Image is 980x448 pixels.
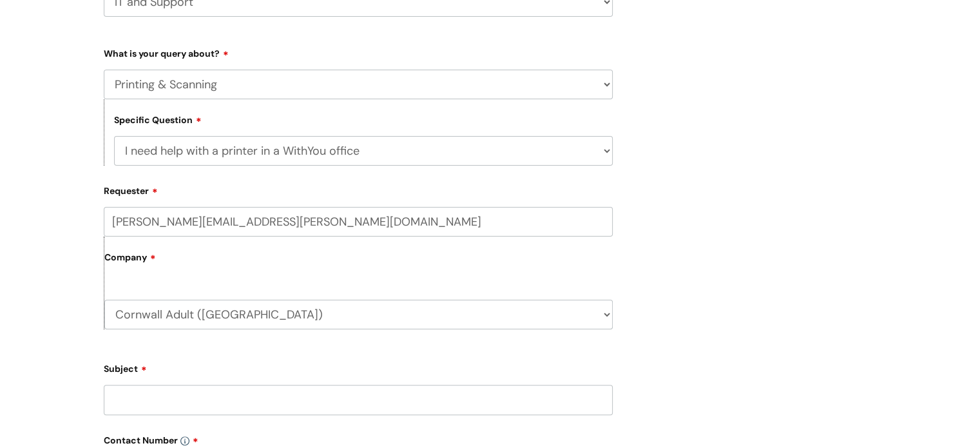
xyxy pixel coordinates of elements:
label: Specific Question [114,113,202,126]
label: Subject [104,359,613,375]
label: Company [104,248,613,277]
img: info-icon.svg [180,436,189,445]
label: Requester [104,181,613,197]
label: What is your query about? [104,44,613,59]
label: Contact Number [104,431,613,446]
input: Email [104,207,613,237]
